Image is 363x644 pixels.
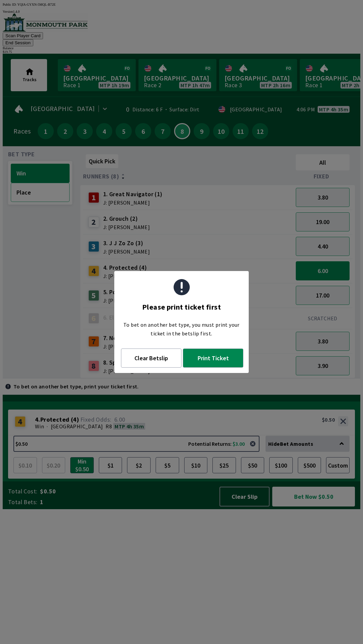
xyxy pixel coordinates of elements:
button: Clear Betslip [121,348,182,368]
div: Please print ticket first [142,299,221,315]
div: To bet on another bet type, you must print your ticket in the betslip first. [114,315,249,343]
span: Print Ticket [191,354,235,362]
button: Print Ticket [183,348,243,368]
span: Clear Betslip [129,354,173,362]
